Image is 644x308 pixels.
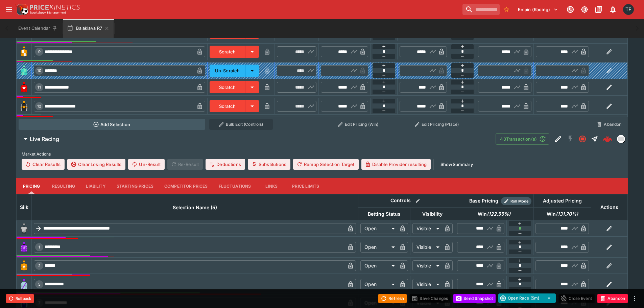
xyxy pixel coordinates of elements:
input: search [462,4,500,15]
button: more [630,294,639,303]
div: liveracing [617,135,625,143]
div: Show/hide Price Roll mode configuration. [501,197,531,205]
span: Roll Mode [508,198,531,204]
button: Scratch [210,100,246,112]
a: 3449491b-f719-4562-9a7c-ae1d09d3c927 [601,132,614,146]
button: Links [256,178,287,194]
button: Documentation [593,3,605,16]
button: SGM Disabled [564,133,576,145]
img: runner 11 [19,82,29,93]
div: Open [360,242,397,253]
button: Starting Prices [111,178,159,194]
div: Open [360,260,397,271]
button: Abandon [597,294,628,303]
span: 5 [37,282,42,287]
img: Sportsbook Management [30,11,66,14]
button: Resulting [47,178,80,194]
img: liveracing [617,135,625,143]
th: Silk [17,194,32,220]
button: Clear Results [22,159,65,170]
button: Straight [589,133,601,145]
button: Abandon [593,119,625,130]
button: Competitor Prices [159,178,213,194]
button: Bulk edit [413,196,422,205]
button: Un-Result [128,159,164,170]
div: Visible [412,279,442,290]
span: 12 [36,104,43,109]
button: Fluctuations [213,178,257,194]
div: Tom Flynn [623,4,634,15]
th: Adjusted Pricing [533,194,591,208]
button: Toggle light/dark mode [578,3,591,16]
button: Liability [80,178,111,194]
span: 10 [36,68,43,73]
div: Base Pricing [467,197,501,205]
button: Substitutions [248,159,290,170]
button: Refresh [378,294,407,303]
button: Scratch [210,46,246,58]
img: blank-silk.png [19,223,29,234]
button: Live Racing [16,132,496,146]
img: PriceKinetics Logo [15,3,28,16]
svg: Closed [578,135,587,143]
button: Event Calendar [14,19,62,38]
img: logo-cerberus--red.svg [603,134,612,144]
button: Pricing [16,178,47,194]
span: Win(131.70%) [539,210,586,218]
span: Selection Name (5) [165,204,224,212]
span: Win(122.55%) [470,210,518,218]
button: Rollback [6,294,34,303]
button: Select Tenant [514,4,562,15]
button: Edit Pricing (Win) [321,119,396,130]
span: Re-Result [167,159,203,170]
img: runner 9 [19,46,29,57]
button: select merge strategy [542,293,556,303]
img: runner 12 [19,101,29,112]
button: Deductions [206,159,245,170]
span: 11 [36,85,42,90]
img: runner 5 [19,279,29,290]
label: Market Actions [22,149,622,159]
em: ( 131.70 %) [556,210,578,218]
h6: Live Racing [30,136,59,143]
span: 1 [37,245,42,250]
button: Closed [576,133,589,145]
button: Bulk Edit (Controls) [209,119,273,130]
button: Send Snapshot [453,294,496,303]
button: Add Selection [19,119,206,130]
div: Open [360,279,397,290]
button: Edit Detail [552,133,564,145]
button: ShowSummary [436,159,477,170]
span: Mark an event as closed and abandoned. [597,294,628,301]
button: Disable Provider resulting [361,159,431,170]
button: open drawer [3,3,15,16]
th: Controls [358,194,455,208]
img: runner 1 [19,242,29,253]
button: Clear Losing Results [67,159,125,170]
button: Notifications [607,3,619,16]
div: Visible [412,242,442,253]
button: Open Race (5m) [498,293,542,303]
span: 2 [37,263,42,268]
button: No Bookmarks [501,4,512,15]
button: Tom Flynn [621,2,636,17]
button: Balaklava R7 [63,19,114,38]
img: runner 10 [19,65,29,76]
th: Actions [591,194,627,220]
button: Un-Scratch [210,65,246,77]
em: ( 122.55 %) [487,210,510,218]
button: Price Limits [287,178,325,194]
button: Scratch [210,81,246,93]
button: Remap Selection Target [293,159,359,170]
span: 9 [37,49,42,54]
div: 3449491b-f719-4562-9a7c-ae1d09d3c927 [603,134,612,144]
div: split button [498,293,556,303]
div: Open [360,223,397,234]
div: Visible [412,260,442,271]
div: Visible [412,223,442,234]
button: Connected to PK [564,3,576,16]
button: 43Transaction(s) [496,133,549,145]
img: PriceKinetics [30,5,80,10]
img: runner 2 [19,260,29,271]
